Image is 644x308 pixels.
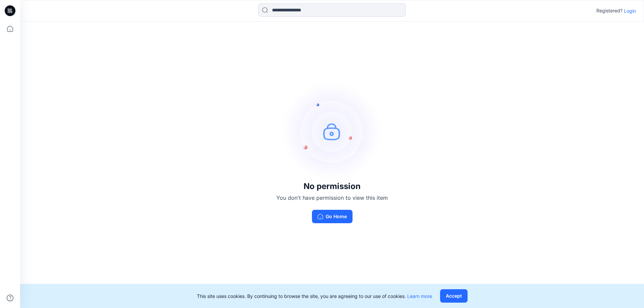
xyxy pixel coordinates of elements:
p: This site uses cookies. By continuing to browse the site, you are agreeing to our use of cookies. [197,293,432,300]
button: Accept [440,289,468,303]
p: Login [624,7,636,14]
h3: No permission [276,182,388,191]
p: Registered? [596,7,623,15]
button: Go Home [312,210,353,223]
a: Learn more [407,293,432,299]
p: You don't have permission to view this item [276,194,388,202]
img: no-perm.svg [282,81,382,182]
